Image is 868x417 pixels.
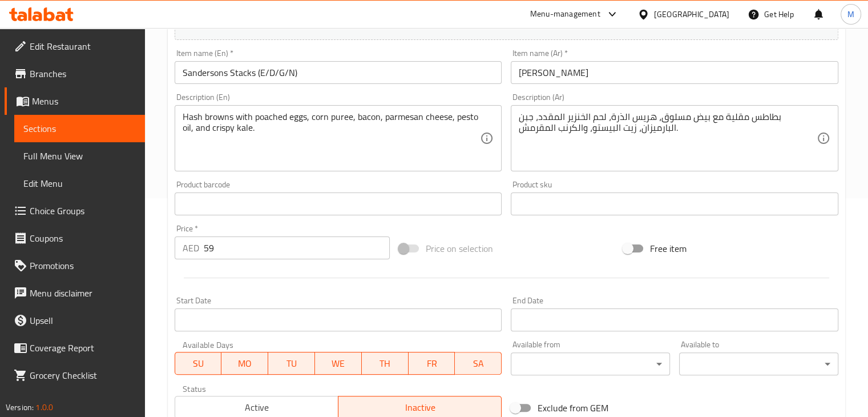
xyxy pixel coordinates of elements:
span: Active [180,399,334,416]
span: WE [320,355,357,372]
span: Menu disclaimer [30,286,136,300]
button: SU [175,352,222,375]
a: Sections [14,115,145,142]
a: Coupons [5,224,145,252]
a: Edit Menu [14,170,145,197]
span: Branches [30,67,136,81]
span: MO [226,355,264,372]
a: Upsell [5,307,145,334]
input: Please enter price [204,236,390,259]
div: [GEOGRAPHIC_DATA] [654,8,729,21]
span: SU [180,355,217,372]
a: Promotions [5,252,145,279]
button: TH [362,352,409,375]
a: Grocery Checklist [5,362,145,389]
div: ​ [679,352,838,375]
button: FR [409,352,455,375]
input: Please enter product sku [511,193,838,215]
a: Menus [5,87,145,115]
input: Enter name Ar [511,61,838,84]
span: Menus [32,94,136,108]
a: Full Menu View [14,142,145,170]
a: Menu disclaimer [5,279,145,307]
textarea: بطاطس مقلية مع بيض مسلوق، هريس الذرة، لحم الخنزير المقدد، جبن البارميزان، زيت البيستو، والكرنب ال... [519,111,817,166]
span: Sections [23,122,136,135]
a: Edit Restaurant [5,33,145,60]
span: Free item [650,242,687,255]
span: Inactive [343,399,497,416]
input: Please enter product barcode [175,193,502,215]
span: Edit Menu [23,177,136,190]
button: TU [268,352,315,375]
p: AED [183,241,199,255]
button: SA [455,352,502,375]
div: ​ [511,352,670,375]
span: Version: [6,400,34,415]
span: TU [273,355,310,372]
span: Promotions [30,259,136,272]
div: Menu-management [530,7,600,21]
span: Grocery Checklist [30,368,136,382]
span: Coverage Report [30,341,136,355]
span: Edit Restaurant [30,39,136,53]
a: Branches [5,60,145,87]
span: SA [459,355,497,372]
span: FR [413,355,451,372]
span: TH [366,355,404,372]
a: Choice Groups [5,197,145,224]
span: 1.0.0 [35,400,53,415]
span: Exclude from GEM [538,401,608,415]
button: WE [315,352,362,375]
span: Choice Groups [30,204,136,218]
span: Full Menu View [23,149,136,163]
a: Coverage Report [5,334,145,362]
input: Enter name En [175,61,502,84]
span: Price on selection [426,242,493,255]
span: M [847,8,854,21]
span: Coupons [30,231,136,245]
button: MO [221,352,268,375]
textarea: Hash browns with poached eggs, corn puree, bacon, parmesan cheese, pesto oil, and crispy kale. [183,111,481,166]
span: Upsell [30,314,136,327]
